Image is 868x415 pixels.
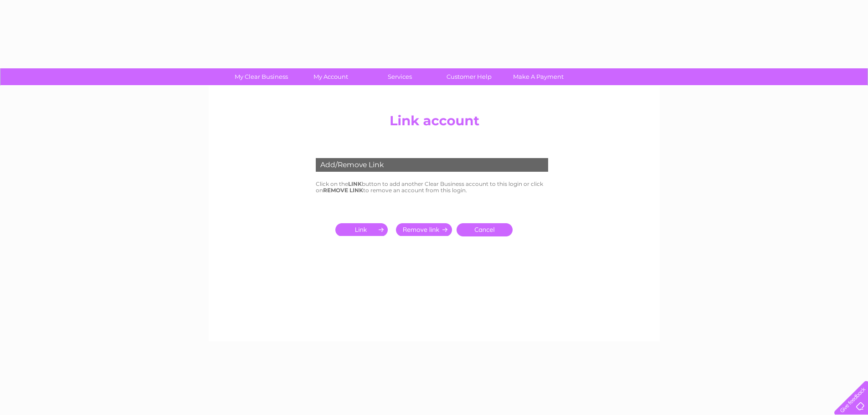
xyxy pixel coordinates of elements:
[396,223,452,236] input: Submit
[501,68,576,85] a: Make A Payment
[457,223,513,236] a: Cancel
[313,179,555,196] td: Click on the button to add another Clear Business account to this login or click on to remove an ...
[362,68,437,85] a: Services
[431,68,507,85] a: Customer Help
[293,68,368,85] a: My Account
[316,158,548,172] div: Add/Remove Link
[224,68,299,85] a: My Clear Business
[348,180,362,187] b: LINK
[323,187,363,194] b: REMOVE LINK
[335,223,391,236] input: Submit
